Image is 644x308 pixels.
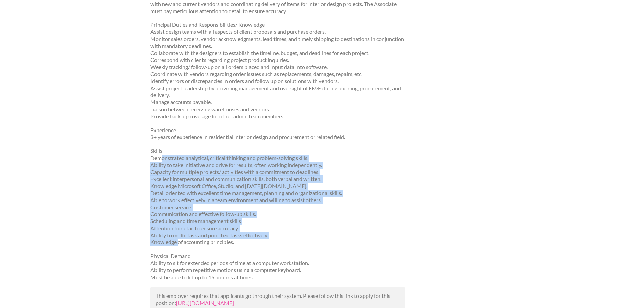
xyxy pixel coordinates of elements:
p: Physical Demand Ability to sit for extended periods of time at a computer workstation. Ability to... [150,253,405,281]
p: Experience 3+ years of experience in residential interior design and procurement or related field. [150,127,405,141]
p: Skills Demonstrated analytical, critical thinking and problem-solving skills. Ability to take ini... [150,147,405,246]
a: [URL][DOMAIN_NAME] [176,300,234,306]
p: Principal Duties and Responsibilities/ Knowledge Assist design teams with all aspects of client p... [150,21,405,120]
p: This employer requires that applicants go through their system. Please follow this link to apply ... [156,292,400,307]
